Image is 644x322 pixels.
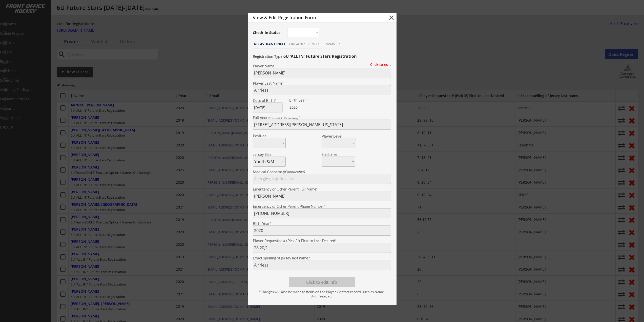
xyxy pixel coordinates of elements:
div: Player Level [322,134,356,138]
div: 2020 [289,105,321,110]
input: Street, City, Province/State [253,120,391,130]
div: Date of Birth [253,99,286,102]
div: *Changes will also be made to fields on the Player Contact record, such as Name, Birth Year, etc. [255,290,388,298]
div: Player Name [253,64,391,68]
div: Position [253,134,279,138]
div: Full Address [253,116,391,120]
input: Allergies, injuries, etc. [253,174,391,184]
em: (if applicable) [283,169,305,174]
u: Registration Type: [253,54,283,59]
button: close [388,14,395,22]
em: street & city necessary [273,117,298,120]
div: Player Last Name [253,81,391,85]
div: WAIVER [322,42,344,46]
div: Birth Year [253,222,391,225]
div: Check-In Status [253,31,281,34]
div: Medical Concerns [253,170,391,174]
div: ORGANIZER INFO [286,42,322,46]
div: Click to edit [366,63,391,66]
div: Birth year [289,99,321,102]
strong: 6U 'ALL IN' Future Stars Registration [283,53,357,59]
button: Click to edit info [289,277,355,287]
div: Emergency or Other Parent Full Name [253,187,391,191]
div: REGISTRANT INFO [253,42,286,46]
div: View & Edit Registration Form [253,15,379,20]
div: Jersey Size [253,153,279,156]
div: Exact spelling of jersey last name. [253,256,391,260]
div: Shirt Size [322,153,348,156]
div: Emergency or Other Parent Phone Number [253,204,391,208]
div: We are transitioning the system to collect and store date of birth instead of just birth year to ... [289,99,321,102]
div: Player Requested # (Pick 3!) First to Last Desired [253,239,391,243]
